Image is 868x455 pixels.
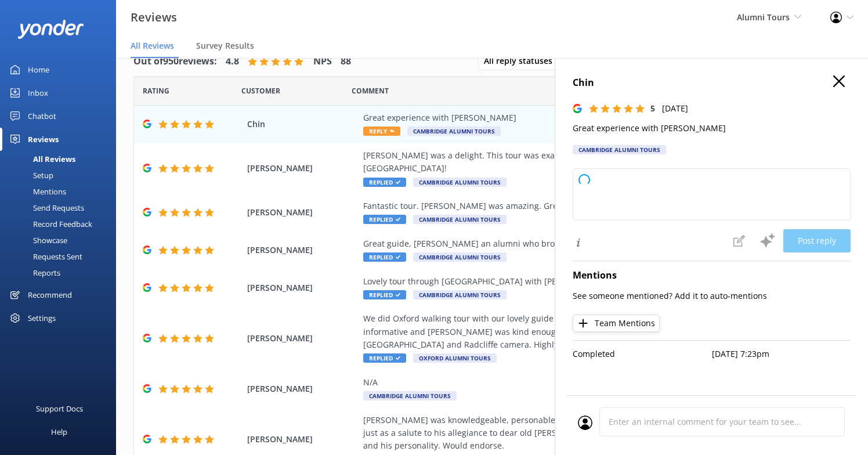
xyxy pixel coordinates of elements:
div: [PERSON_NAME] was knowledgeable, personable and friendly. I choose NOT to use the Oxford comma ju... [363,414,772,453]
p: Great experience with [PERSON_NAME] [573,122,851,135]
a: Send Requests [7,200,116,216]
span: Cambridge Alumni Tours [413,215,507,224]
span: Replied [363,215,406,224]
div: [PERSON_NAME] was a delight. This tour was exactly what we were looking for on our first trip to ... [363,149,772,175]
button: Close [833,75,845,88]
span: Replied [363,252,406,262]
h4: Out of 950 reviews: [133,54,217,69]
span: Reply [363,127,400,136]
h3: Reviews [131,8,177,27]
h4: 88 [341,54,351,69]
a: Reports [7,265,116,281]
div: Record Feedback [7,216,92,232]
span: [PERSON_NAME] [247,281,357,294]
p: [DATE] 7:23pm [712,348,851,360]
span: Date [143,85,169,96]
div: Setup [7,167,53,183]
div: Showcase [7,232,67,248]
img: yonder-white-logo.png [17,20,84,39]
h4: Mentions [573,268,851,283]
span: Replied [363,290,406,299]
p: [DATE] [662,102,688,115]
span: All reply statuses [484,55,559,67]
span: Replied [363,353,406,363]
img: user_profile.svg [578,416,592,430]
div: Send Requests [7,200,84,216]
div: Settings [28,306,56,330]
span: Question [352,85,389,96]
span: 5 [650,103,655,114]
div: Requests Sent [7,248,82,265]
span: Replied [363,178,406,187]
div: N/A [363,376,772,389]
span: Survey Results [196,40,254,52]
a: Setup [7,167,116,183]
a: Requests Sent [7,248,116,265]
span: Oxford Alumni Tours [413,353,497,363]
div: Fantastic tour. [PERSON_NAME] was amazing. Great information and she is very knowledgeable [363,200,772,212]
div: Reviews [28,128,59,151]
div: Home [28,58,49,81]
span: [PERSON_NAME] [247,382,357,395]
h4: NPS [313,54,332,69]
span: Cambridge Alumni Tours [407,127,501,136]
a: Mentions [7,183,116,200]
div: Chatbot [28,104,56,128]
div: We did Oxford walking tour with our lovely guide [PERSON_NAME]. We enjoyed the tour , very inform... [363,312,772,351]
p: Completed [573,348,712,360]
span: [PERSON_NAME] [247,244,357,257]
a: Showcase [7,232,116,248]
span: [PERSON_NAME] [247,162,357,175]
span: All Reviews [131,40,174,52]
div: Help [51,420,67,443]
span: Cambridge Alumni Tours [413,178,507,187]
a: All Reviews [7,151,116,167]
p: See someone mentioned? Add it to auto-mentions [573,290,851,302]
span: Alumni Tours [737,12,790,23]
span: Cambridge Alumni Tours [363,391,457,400]
div: Cambridge Alumni Tours [573,145,666,154]
span: Cambridge Alumni Tours [413,290,507,299]
div: Great experience with [PERSON_NAME] [363,111,772,124]
div: Support Docs [36,397,83,420]
span: Date [241,85,280,96]
span: [PERSON_NAME] [247,206,357,219]
a: Record Feedback [7,216,116,232]
div: Mentions [7,183,66,200]
span: [PERSON_NAME] [247,332,357,345]
span: [PERSON_NAME] [247,433,357,446]
div: Inbox [28,81,48,104]
span: Cambridge Alumni Tours [413,252,507,262]
button: Team Mentions [573,315,660,332]
span: Chin [247,118,357,131]
div: All Reviews [7,151,75,167]
h4: Chin [573,75,851,91]
div: Lovely tour through [GEOGRAPHIC_DATA] with [PERSON_NAME], would recommend for newcomers [363,275,772,288]
div: Recommend [28,283,72,306]
div: Reports [7,265,60,281]
h4: 4.8 [226,54,239,69]
div: Great guide, [PERSON_NAME] an alumni who brought the history of [GEOGRAPHIC_DATA] to life. [363,237,772,250]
